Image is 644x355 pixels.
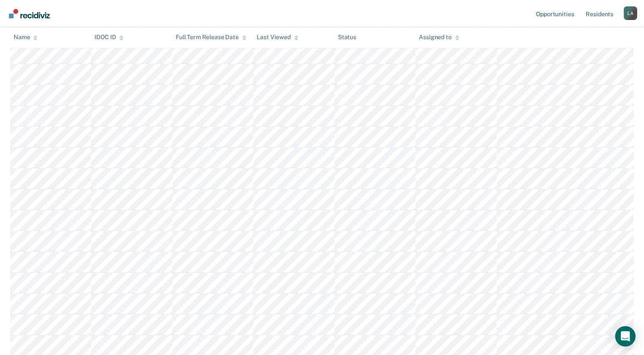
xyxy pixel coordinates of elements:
div: Assigned to [419,34,459,41]
img: Recidiviz [9,9,50,18]
button: Profile dropdown button [624,6,637,20]
div: Full Term Release Date [176,34,246,41]
div: Open Intercom Messenger [615,326,635,346]
div: IDOC ID [94,34,123,41]
div: Status [338,34,356,41]
div: Last Viewed [257,34,298,41]
div: Name [14,34,37,41]
div: L A [624,6,637,20]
